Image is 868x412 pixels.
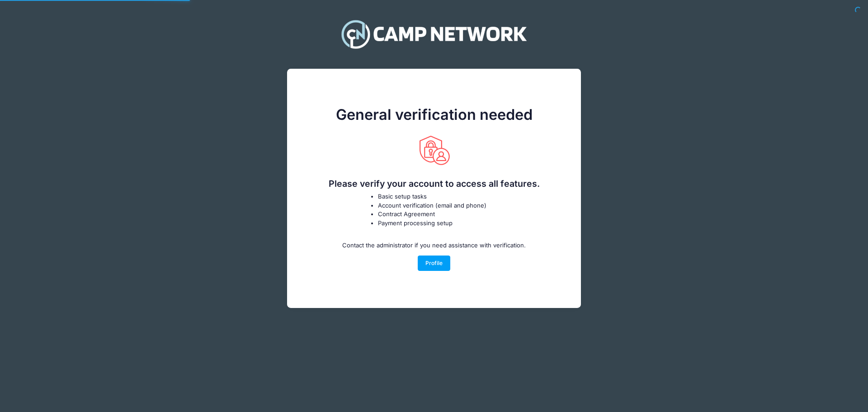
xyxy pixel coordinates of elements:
img: Camp Network [337,14,531,54]
h1: General verification needed [300,106,568,123]
li: Account verification (email and phone) [378,201,502,210]
li: Contract Agreement [378,210,502,219]
li: Basic setup tasks [378,192,502,201]
a: Profile [418,256,451,271]
h2: Please verify your account to access all features. [300,179,568,189]
p: Contact the administrator if you need assistance with verification. [342,241,526,250]
li: Payment processing setup [378,219,502,228]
